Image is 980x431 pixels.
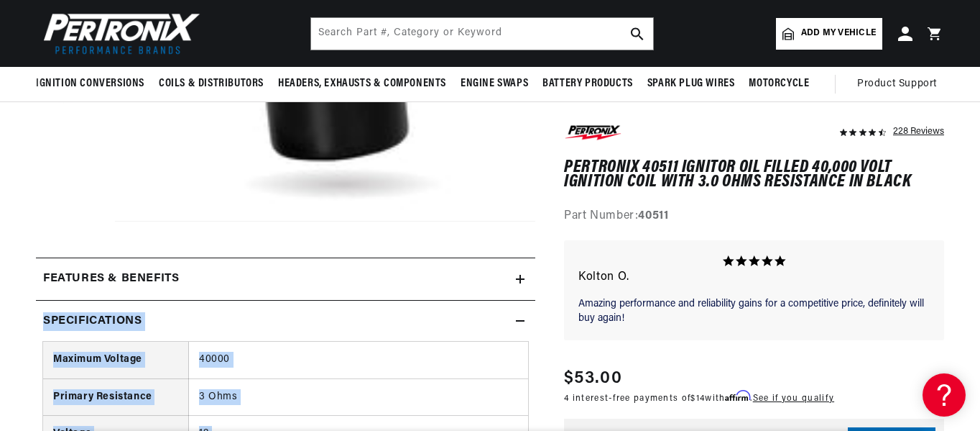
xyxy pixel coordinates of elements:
[36,258,535,300] summary: Features & Benefits
[893,122,944,140] div: 228 Reviews
[159,76,264,91] span: Coils & Distributors
[621,18,653,50] button: search button
[152,67,271,101] summary: Coils & Distributors
[690,394,705,403] span: $14
[271,67,453,101] summary: Headers, Exhausts & Components
[43,378,189,415] th: Primary Resistance
[753,394,834,403] a: See if you qualify - Learn more about Affirm Financing (opens in modal)
[647,76,735,91] span: Spark Plug Wires
[461,76,528,91] span: Engine Swaps
[542,76,633,91] span: Battery Products
[776,18,882,50] a: Add my vehicle
[741,67,816,101] summary: Motorcycle
[564,160,944,190] h1: PerTronix 40511 Ignitor Oil Filled 40,000 Volt Ignition Coil with 3.0 Ohms Resistance in Black
[749,76,809,91] span: Motorcycle
[638,211,668,222] strong: 40511
[725,391,750,401] span: Affirm
[578,268,930,288] p: Kolton O.
[535,67,640,101] summary: Battery Products
[640,67,742,101] summary: Spark Plug Wires
[857,67,944,101] summary: Product Support
[278,76,446,91] span: Headers, Exhausts & Components
[36,9,201,58] img: Pertronix
[311,18,653,50] input: Search Part #, Category or Keyword
[36,67,152,101] summary: Ignition Conversions
[189,342,529,378] td: 40000
[43,270,179,289] h2: Features & Benefits
[801,27,876,40] span: Add my vehicle
[36,301,535,342] summary: Specifications
[564,391,834,405] p: 4 interest-free payments of with .
[453,67,535,101] summary: Engine Swaps
[857,76,937,92] span: Product Support
[189,378,529,415] td: 3 Ohms
[36,76,144,91] span: Ignition Conversions
[578,298,930,326] p: Amazing performance and reliability gains for a competitive price, definitely will buy again!
[43,342,189,378] th: Maximum Voltage
[564,208,944,227] div: Part Number:
[43,312,142,331] h2: Specifications
[564,366,622,391] span: $53.00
